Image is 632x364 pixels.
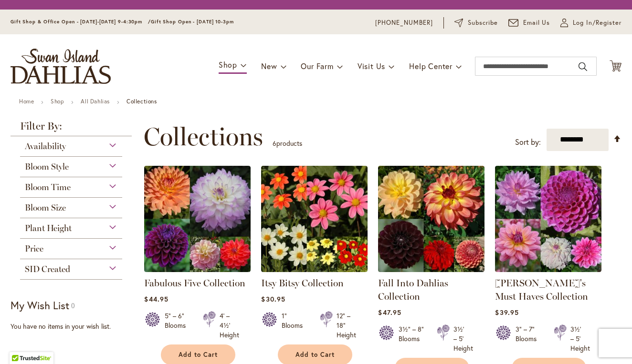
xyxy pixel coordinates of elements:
[378,308,401,317] span: $47.95
[219,60,237,70] span: Shop
[11,19,151,25] span: Gift Shop & Office Open - [DATE]-[DATE] 9-4:30pm /
[378,277,448,302] a: Fall Into Dahlias Collection
[51,98,64,105] a: Shop
[560,18,621,28] a: Log In/Register
[11,298,69,312] strong: My Wish List
[358,61,385,71] span: Visit Us
[126,98,157,105] strong: Collections
[495,166,601,272] img: Heather's Must Haves Collection
[579,59,587,74] button: Search
[11,121,132,136] strong: Filter By:
[25,264,70,274] span: SID Created
[81,98,110,105] a: All Dahlias
[295,351,335,359] span: Add to Cart
[378,265,485,274] a: Fall Into Dahlias Collection
[144,294,168,303] span: $44.95
[25,141,66,152] span: Availability
[301,61,333,71] span: Our Farm
[573,18,621,28] span: Log In/Register
[151,19,234,25] span: Gift Shop Open - [DATE] 10-3pm
[516,324,542,353] div: 3" – 7" Blooms
[282,311,308,340] div: 1" Blooms
[409,61,453,71] span: Help Center
[399,324,425,353] div: 3½" – 8" Blooms
[570,324,590,353] div: 3½' – 5' Height
[261,265,368,274] a: Itsy Bitsy Collection
[19,98,34,105] a: Home
[144,265,251,274] a: Fabulous Five Collection
[7,330,34,357] iframe: Launch Accessibility Center
[261,294,285,303] span: $30.95
[25,243,43,254] span: Price
[261,277,344,289] a: Itsy Bitsy Collection
[337,311,356,340] div: 12" – 18" Height
[375,18,433,28] a: [PHONE_NUMBER]
[11,49,111,84] a: store logo
[273,136,302,151] p: products
[179,351,218,359] span: Add to Cart
[144,122,263,151] span: Collections
[495,308,518,317] span: $39.95
[25,223,72,233] span: Plant Height
[273,139,276,148] span: 6
[25,202,66,213] span: Bloom Size
[144,277,245,289] a: Fabulous Five Collection
[165,311,191,340] div: 5" – 6" Blooms
[495,265,601,274] a: Heather's Must Haves Collection
[261,61,277,71] span: New
[508,18,550,28] a: Email Us
[220,311,239,340] div: 4' – 4½' Height
[453,324,473,353] div: 3½' – 5' Height
[261,166,368,272] img: Itsy Bitsy Collection
[495,277,588,302] a: [PERSON_NAME]'s Must Haves Collection
[468,18,498,28] span: Subscribe
[523,18,550,28] span: Email Us
[144,166,251,272] img: Fabulous Five Collection
[515,133,541,151] label: Sort by:
[25,182,71,192] span: Bloom Time
[25,162,69,172] span: Bloom Style
[378,166,485,272] img: Fall Into Dahlias Collection
[11,322,138,331] div: You have no items in your wish list.
[454,18,498,28] a: Subscribe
